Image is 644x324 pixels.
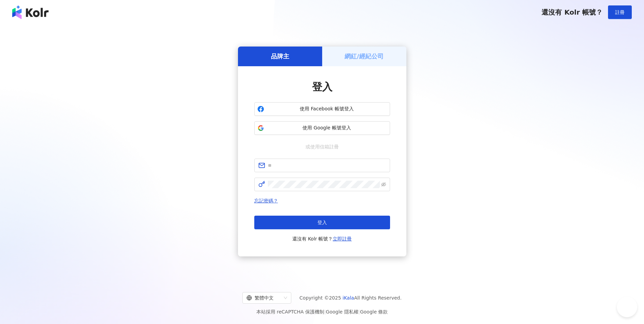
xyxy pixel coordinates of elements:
[299,294,402,302] span: Copyright © 2025 All Rights Reserved.
[292,235,352,243] span: 還沒有 Kolr 帳號？
[254,198,278,203] a: 忘記密碼？
[326,309,358,314] a: Google 隱私權
[381,182,386,187] span: eye-invisible
[358,309,360,314] span: |
[301,143,344,150] span: 或使用信箱註冊
[317,220,327,225] span: 登入
[246,292,281,303] div: 繁體中文
[254,216,390,229] button: 登入
[267,125,387,131] span: 使用 Google 帳號登入
[333,236,352,241] a: 立即註冊
[254,102,390,116] button: 使用 Facebook 帳號登入
[608,5,632,19] button: 註冊
[324,309,326,314] span: |
[617,297,637,317] iframe: Help Scout Beacon - Open
[254,121,390,135] button: 使用 Google 帳號登入
[267,106,387,112] span: 使用 Facebook 帳號登入
[615,10,625,15] span: 註冊
[541,8,603,16] span: 還沒有 Kolr 帳號？
[345,52,384,60] h5: 網紅/經紀公司
[271,52,289,60] h5: 品牌主
[256,308,388,316] span: 本站採用 reCAPTCHA 保護機制
[312,81,332,93] span: 登入
[12,5,49,19] img: logo
[360,309,388,314] a: Google 條款
[343,295,354,301] a: iKala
